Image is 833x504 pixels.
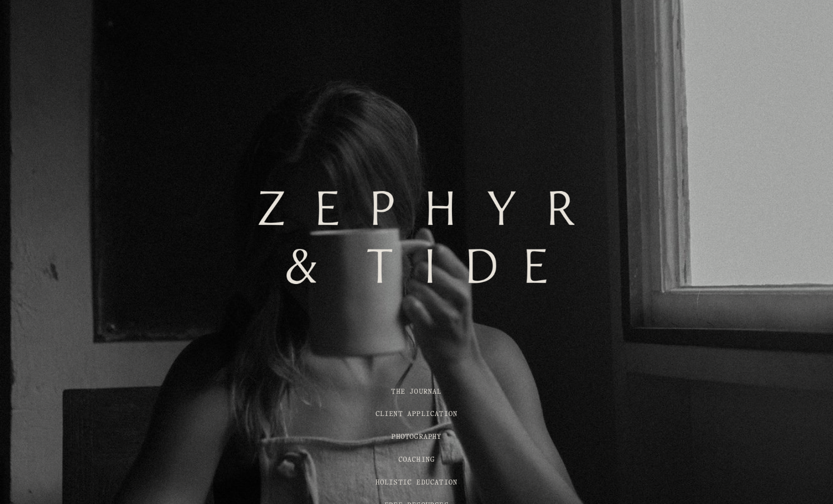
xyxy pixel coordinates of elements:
[398,457,435,463] a: Coaching
[391,434,441,440] a: Photography
[391,389,441,395] a: THE JOURNAL
[376,411,458,417] a: CLIENT APPLICATION
[376,479,458,486] a: Holistic Education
